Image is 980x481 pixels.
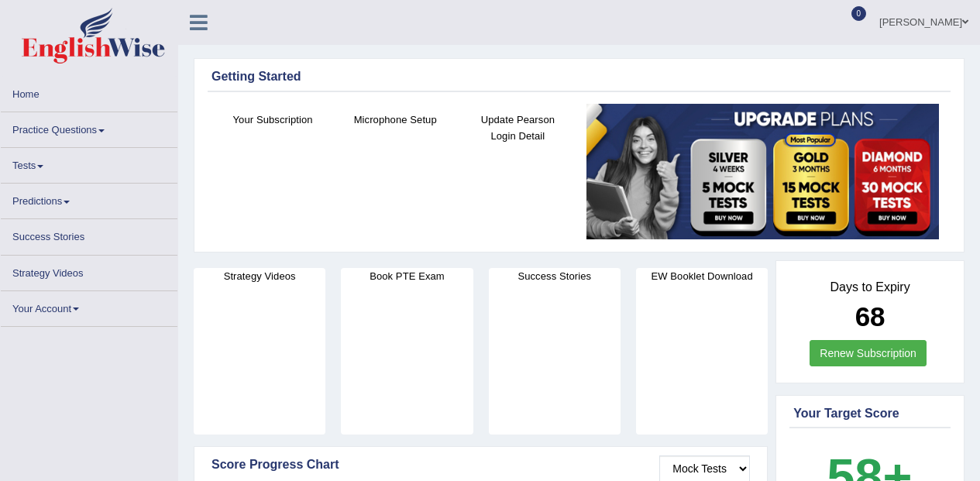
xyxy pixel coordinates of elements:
div: Getting Started [211,67,947,86]
a: Predictions [1,184,177,214]
h4: Book PTE Exam [341,268,473,284]
a: Your Account [1,291,177,321]
a: Success Stories [1,219,177,249]
h4: Your Subscription [219,112,326,128]
h4: Success Stories [489,268,621,284]
h4: Update Pearson Login Detail [464,112,571,144]
b: 68 [855,301,885,332]
span: 0 [851,6,867,21]
a: Home [1,77,177,107]
a: Strategy Videos [1,256,177,286]
a: Tests [1,148,177,178]
img: small5.jpg [586,104,939,240]
h4: Strategy Videos [194,268,325,284]
h4: Days to Expiry [793,280,947,294]
a: Practice Questions [1,112,177,143]
h4: Microphone Setup [342,112,449,128]
a: Renew Subscription [810,340,927,366]
div: Score Progress Chart [211,455,750,474]
h4: EW Booklet Download [636,268,768,284]
div: Your Target Score [793,404,947,423]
